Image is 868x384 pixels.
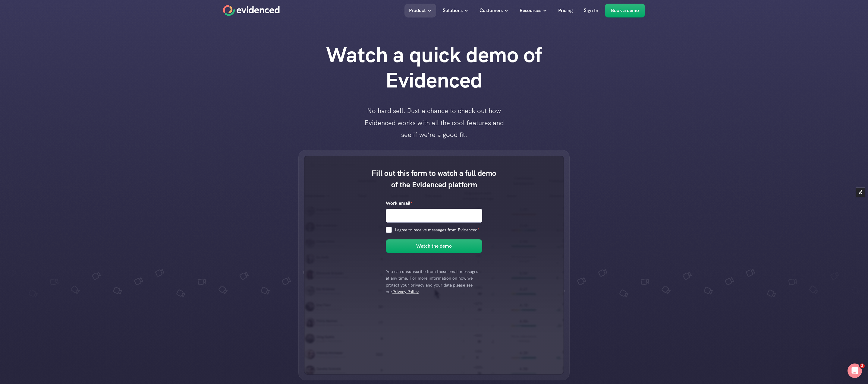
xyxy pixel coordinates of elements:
[554,4,577,17] a: Pricing
[392,289,419,294] a: Privacy Policy
[584,7,598,14] p: Sign In
[856,188,865,197] button: Edit Framer Content
[371,168,497,190] h4: Fill out this form to watch a full demo of the Evidenced platform
[386,208,482,222] input: Work email*
[443,7,463,14] p: Solutions
[386,199,412,207] p: Work email
[386,239,482,253] button: Watch the demo
[848,363,862,378] iframe: Intercom live chat
[611,7,639,14] p: Book a demo
[313,42,555,93] h1: Watch a quick demo of Evidenced
[386,227,392,233] input: I agree to receive messages from Evidenced*
[359,105,509,141] p: No hard sell. Just a chance to check out how Evidenced works with all the cool features and see i...
[860,363,865,368] span: 2
[579,4,603,17] a: Sign In
[480,7,503,14] p: Customers
[605,4,645,17] a: Book a demo
[520,7,541,14] p: Resources
[386,268,482,295] p: You can unsubscribe from these email messages at any time. For more information on how we protect...
[223,5,280,16] a: Home
[409,7,426,14] p: Product
[416,242,452,250] h6: Watch the demo
[558,7,573,14] p: Pricing
[395,226,482,233] p: I agree to receive messages from Evidenced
